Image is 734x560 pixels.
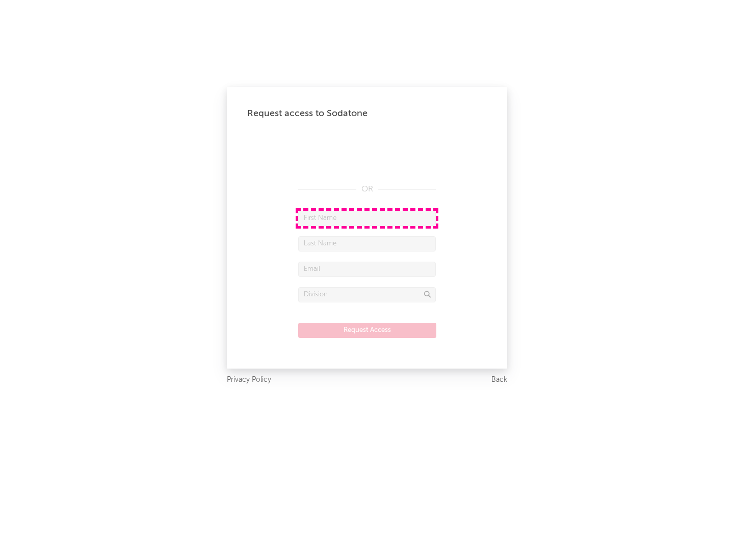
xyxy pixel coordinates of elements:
[298,323,436,338] button: Request Access
[298,183,436,195] div: OR
[298,287,436,302] input: Division
[227,374,271,386] a: Privacy Policy
[298,211,436,226] input: First Name
[298,262,436,277] input: Email
[491,374,507,386] a: Back
[247,107,487,120] div: Request access to Sodatone
[298,236,436,251] input: Last Name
